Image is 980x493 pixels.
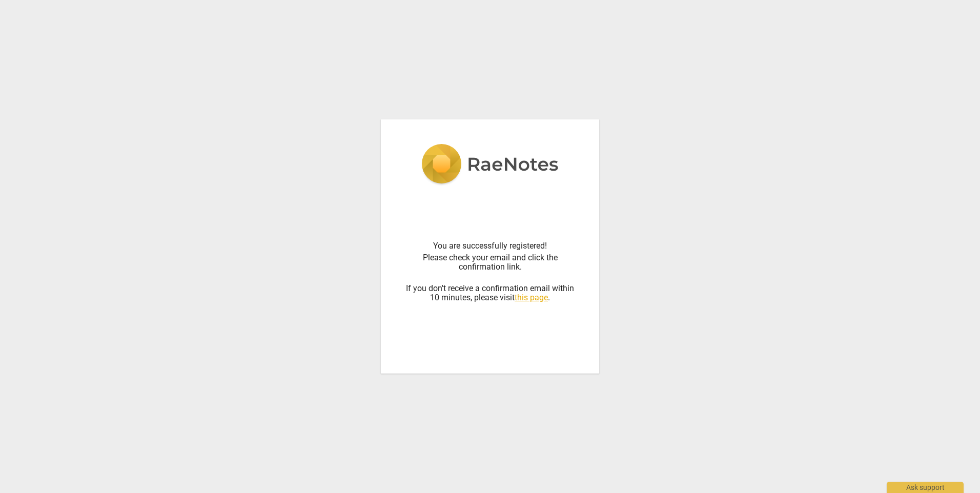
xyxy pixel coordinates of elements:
[421,144,559,186] img: 5ac2273c67554f335776073100b6d88f.svg
[887,482,964,493] div: Ask support
[405,241,575,251] div: You are successfully registered!
[515,293,548,302] a: this page
[405,275,575,303] div: If you don't receive a confirmation email within 10 minutes, please visit .
[405,253,575,272] div: Please check your email and click the confirmation link.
